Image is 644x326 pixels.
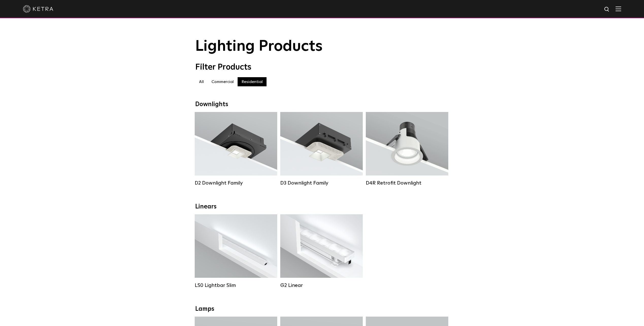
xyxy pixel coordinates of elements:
[195,180,277,186] div: D2 Downlight Family
[208,77,238,86] label: Commercial
[195,282,277,288] div: LS0 Lightbar Slim
[195,214,277,288] a: LS0 Lightbar Slim Lumen Output:200 / 350Colors:White / BlackControl:X96 Controller
[366,180,448,186] div: D4R Retrofit Downlight
[604,6,610,13] img: search icon
[280,282,363,288] div: G2 Linear
[280,180,363,186] div: D3 Downlight Family
[280,214,363,288] a: G2 Linear Lumen Output:400 / 700 / 1000Colors:WhiteBeam Angles:Flood / [GEOGRAPHIC_DATA] / Narrow...
[23,5,53,13] img: ketra-logo-2019-white
[280,112,363,186] a: D3 Downlight Family Lumen Output:700 / 900 / 1100Colors:White / Black / Silver / Bronze / Paintab...
[195,203,449,210] div: Linears
[195,39,323,54] span: Lighting Products
[195,112,277,186] a: D2 Downlight Family Lumen Output:1200Colors:White / Black / Gloss Black / Silver / Bronze / Silve...
[195,305,449,313] div: Lamps
[195,62,449,72] div: Filter Products
[195,77,208,86] label: All
[195,101,449,108] div: Downlights
[366,112,448,186] a: D4R Retrofit Downlight Lumen Output:800Colors:White / BlackBeam Angles:15° / 25° / 40° / 60°Watta...
[616,6,621,11] img: Hamburger%20Nav.svg
[238,77,267,86] label: Residential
